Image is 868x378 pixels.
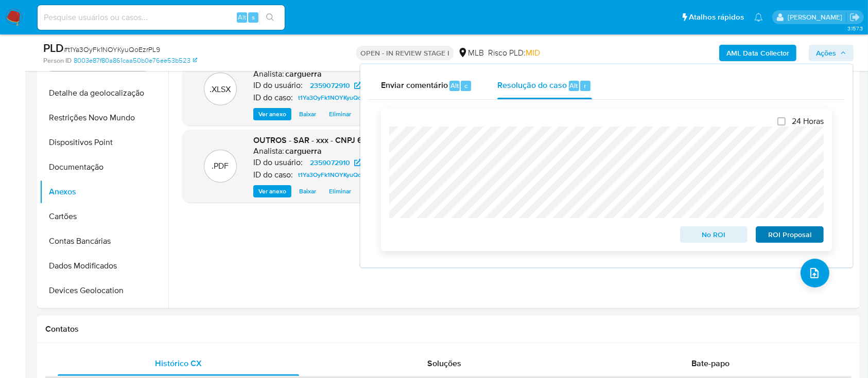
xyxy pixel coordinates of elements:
p: ID do usuário: [253,157,303,168]
button: Baixar [294,108,321,120]
a: 2359072910 [304,156,368,169]
p: Analista: [253,146,284,156]
button: Ações [809,45,854,61]
span: c [464,81,467,91]
span: Baixar [299,109,316,119]
h1: Contatos [45,324,852,334]
button: No ROI [680,226,748,243]
p: .PDF [212,160,229,172]
span: 3.157.3 [847,24,863,32]
span: Enviar comentário [381,79,448,91]
span: Soluções [427,357,461,369]
span: r [584,81,586,91]
button: upload-file [801,259,829,287]
button: Contas Bancárias [40,229,168,254]
button: Ver anexo [253,185,291,197]
h6: carguerra [285,69,322,79]
span: Atalhos rápidos [689,12,744,23]
span: Resolução do caso [497,79,567,91]
span: t1Ya3OyFk1NOYKyuQoEzrPL9 [298,92,380,104]
span: OUTROS - SAR - xxx - CNPJ 60122497000142 - BARROS PROMOCOES DE VENDAS E SORTEIOS LTDA [253,134,631,146]
span: 2359072910 [310,79,350,92]
button: Devices Geolocation [40,278,168,303]
button: search-icon [259,10,281,25]
a: 8003e87f80a861caa50b0e76ee53b523 [74,56,197,65]
button: Ver anexo [253,108,291,120]
button: Dispositivos Point [40,130,168,155]
p: .XLSX [210,84,231,95]
button: Empréstimos [40,303,168,328]
p: ID do caso: [253,170,293,180]
span: Alt [238,12,246,22]
span: Bate-papo [691,357,730,369]
p: ID do usuário: [253,80,303,91]
a: 2359072910 [304,79,368,92]
a: Notificações [754,13,763,22]
button: AML Data Collector [719,45,796,61]
p: carlos.guerra@mercadopago.com.br [788,12,846,22]
p: ID do caso: [253,93,293,103]
a: t1Ya3OyFk1NOYKyuQoEzrPL9 [294,92,385,104]
span: Ver anexo [258,186,286,196]
span: No ROI [687,227,741,242]
b: PLD [43,40,64,56]
span: Ações [816,45,836,61]
p: OPEN - IN REVIEW STAGE I [356,46,454,60]
span: t1Ya3OyFk1NOYKyuQoEzrPL9 [298,169,380,181]
b: AML Data Collector [726,45,789,61]
p: Analista: [253,69,284,79]
button: Eliminar [324,108,356,120]
span: Alt [450,81,459,91]
span: Histórico CX [155,357,202,369]
span: MID [526,47,540,59]
a: t1Ya3OyFk1NOYKyuQoEzrPL9 [294,169,385,181]
span: ROI Proposal [763,227,817,242]
button: Restrições Novo Mundo [40,105,168,130]
span: 2359072910 [310,156,350,169]
input: Pesquise usuários ou casos... [38,11,285,24]
span: Risco PLD: [488,47,540,59]
span: Eliminar [329,109,351,119]
button: Eliminar [324,185,356,197]
a: Sair [849,12,860,23]
span: Eliminar [329,186,351,196]
span: Alt [570,81,578,91]
h6: carguerra [285,146,322,156]
button: ROI Proposal [756,226,824,243]
span: # t1Ya3OyFk1NOYKyuQoEzrPL9 [64,44,160,55]
span: Ver anexo [258,109,286,119]
b: Person ID [43,56,72,65]
button: Anexos [40,179,168,204]
button: Baixar [294,185,321,197]
span: s [252,12,255,22]
button: Detalhe da geolocalização [40,81,168,105]
div: MLB [458,47,484,59]
span: Baixar [299,186,316,196]
button: Dados Modificados [40,254,168,278]
button: Cartões [40,204,168,229]
button: Documentação [40,155,168,179]
input: 24 Horas [777,117,786,125]
span: 24 Horas [792,116,824,127]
